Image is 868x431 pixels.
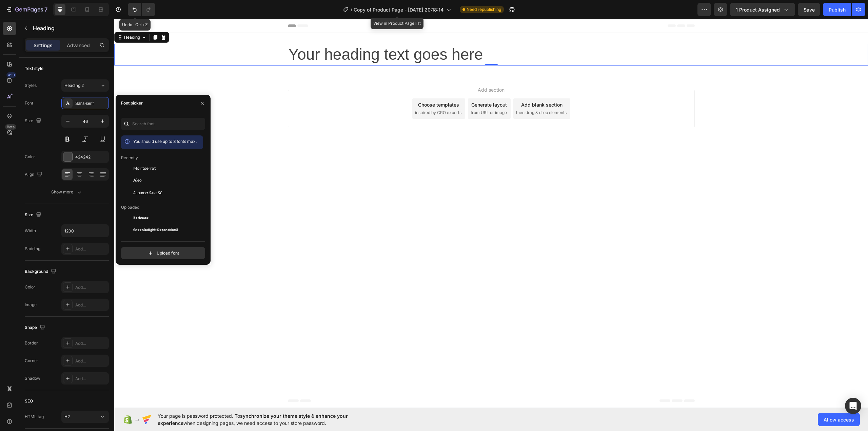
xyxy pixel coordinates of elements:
input: Search font [121,118,205,130]
div: Beta [5,124,16,130]
span: Alegreya Sans SC [133,190,162,196]
div: Sans-serif [75,100,107,107]
p: Advanced [67,42,90,49]
div: Color [25,284,35,290]
p: 7 [44,5,47,14]
button: Publish [823,3,851,16]
span: Rockzane [133,215,149,221]
div: Shadow [25,375,40,381]
span: inspired by CRO experts [301,91,347,97]
div: Upload font [147,250,179,257]
span: H2 [64,414,70,419]
h2: Your heading text goes here [174,25,580,46]
div: Size [25,210,43,220]
button: Upload font [121,247,205,259]
div: Add... [75,284,107,291]
button: Allow access [818,413,860,426]
div: Show more [51,189,83,195]
button: Show more [25,186,109,198]
span: Add section [361,67,393,74]
button: H2 [61,411,109,423]
input: Auto [62,225,108,237]
div: Width [25,228,36,234]
div: Background [25,267,58,276]
div: Publish [829,6,846,13]
span: then drag & drop elements [402,91,452,97]
p: Uploaded [121,204,139,210]
button: Save [798,3,820,16]
div: Padding [25,246,40,252]
p: Settings [34,42,53,49]
div: Add blank section [407,82,448,89]
span: 1 product assigned [736,6,780,13]
div: Heading [8,15,27,21]
div: Choose templates [304,82,345,89]
button: 7 [3,3,51,16]
span: Montserrat [133,165,156,171]
div: Add... [75,246,107,252]
div: Border [25,340,38,346]
div: Undo/Redo [128,3,155,16]
div: 424242 [75,154,107,160]
button: Heading 2 [61,79,109,92]
span: Your page is password protected. To when designing pages, we need access to your store password. [158,412,374,427]
span: from URL or image [356,91,393,97]
div: Color [25,154,35,160]
span: Save [804,7,815,13]
div: Styles [25,82,37,89]
div: Add... [75,340,107,346]
button: 1 product assigned [730,3,795,16]
div: Image [25,302,37,308]
div: HTML tag [25,414,44,420]
div: Add... [75,302,107,308]
div: Corner [25,358,38,364]
span: You should use up to 3 fonts max. [133,139,197,144]
div: Font [25,100,33,106]
span: Heading 2 [64,82,84,89]
div: Open Intercom Messenger [845,398,861,414]
div: Align [25,170,44,179]
p: Recently [121,155,138,161]
span: / [351,6,352,13]
div: Add... [75,358,107,364]
div: Add... [75,376,107,382]
div: SEO [25,398,33,404]
div: Size [25,116,43,126]
iframe: Design area [114,19,868,408]
span: Need republishing [467,6,501,13]
p: Heading [33,24,106,32]
span: synchronize your theme style & enhance your experience [158,413,348,426]
div: Generate layout [357,82,393,89]
div: 450 [6,72,16,78]
span: Copy of Product Page - [DATE] 20:18:14 [354,6,443,13]
div: Font picker [121,100,143,106]
span: GreenDelight-Decoration2 [133,227,178,233]
span: Aleo [133,177,142,184]
div: Shape [25,323,46,332]
div: Text style [25,65,43,72]
span: Allow access [824,416,854,423]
